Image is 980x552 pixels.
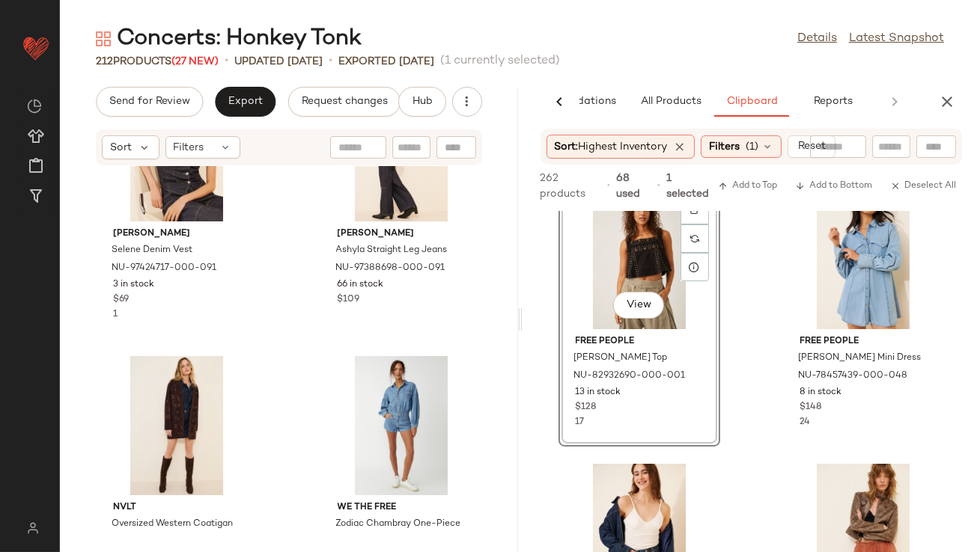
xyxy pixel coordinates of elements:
span: 8 in stock [800,386,841,399]
span: • [658,180,661,193]
span: 3 in stock [113,278,154,292]
span: Sort: [555,139,668,155]
span: • [329,52,332,70]
span: $148 [800,401,821,414]
div: Concerts: Honkey Tonk [96,24,362,54]
span: Export [228,96,263,108]
span: $109 [338,293,360,307]
button: View [613,292,664,319]
span: Deselect All [890,181,956,191]
span: View [626,299,651,311]
button: Add to Bottom [789,177,878,195]
span: Ashyla Straight Leg Jeans [336,244,448,257]
button: Export [215,87,276,117]
img: 95438461_020_b [101,356,252,495]
span: Clipboard [725,96,777,108]
span: [PERSON_NAME] Top [574,352,668,365]
p: updated [DATE] [234,54,323,70]
span: Selene Denim Vest [112,244,192,257]
button: Request changes [288,87,401,117]
span: • [607,180,610,193]
span: We The Free [338,501,465,515]
span: Reset [797,141,826,153]
img: svg%3e [27,99,42,114]
span: Add to Top [718,181,777,191]
span: NU-78457439-000-048 [798,369,907,383]
span: 262 products [541,171,601,202]
span: Sort [110,140,132,156]
span: 68 used [616,171,652,202]
span: Request changes [301,96,388,108]
span: 24 [800,417,810,427]
button: Hub [398,87,446,117]
span: [PERSON_NAME] [113,227,240,241]
span: NU-82932690-000-001 [574,369,686,383]
span: Hub [411,96,432,108]
span: NU-97388698-000-091 [336,262,445,275]
img: 86877867_040_b [326,356,477,495]
span: NVLT [113,501,240,515]
span: 212 [96,56,113,67]
span: NU-97424717-000-091 [112,262,216,275]
span: • [225,52,228,70]
span: (1 currently selected) [440,52,560,70]
span: Filters [174,140,204,156]
p: Exported [DATE] [338,54,434,70]
button: Deselect All [884,177,962,195]
span: 66 in stock [338,278,384,292]
a: Latest Snapshot [849,30,944,48]
span: Oversized Western Coatigan [112,518,233,531]
span: All Products [639,96,701,108]
img: svg%3e [18,522,47,534]
span: Add to Bottom [795,181,872,191]
span: [PERSON_NAME] [338,227,465,241]
span: Free People [800,335,927,349]
span: (1) [746,139,758,155]
button: Send for Review [96,87,203,117]
span: 1 selected [667,171,712,202]
span: 1 [113,310,118,319]
img: heart_red.DM2ytmEG.svg [21,33,51,63]
button: Add to Top [712,177,783,195]
span: Highest Inventory [579,141,668,153]
div: Products [96,54,219,70]
span: (27 New) [171,56,219,67]
img: svg%3e [96,31,111,46]
span: Reports [812,96,852,108]
span: [PERSON_NAME] Mini Dress [798,352,921,365]
span: $69 [113,293,129,307]
img: svg%3e [690,234,699,243]
span: Zodiac Chambray One-Piece [336,518,461,531]
button: Reset [788,135,836,158]
span: Send for Review [109,96,190,108]
span: Filters [709,139,740,155]
span: AI Recommendations [506,96,615,108]
a: Details [797,30,837,48]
